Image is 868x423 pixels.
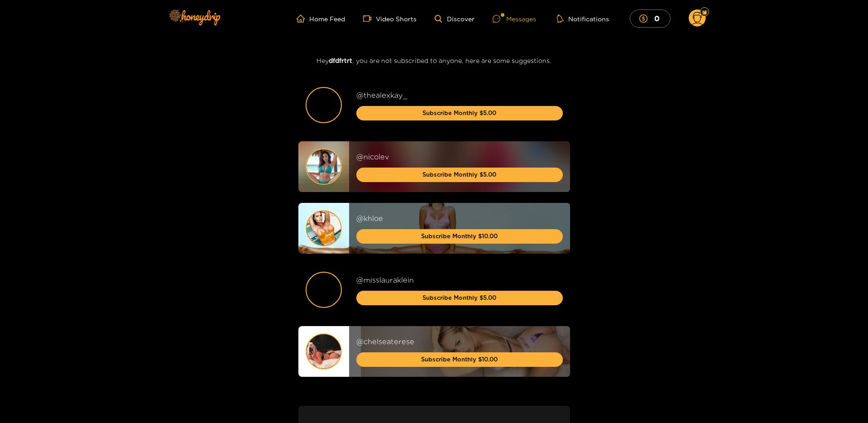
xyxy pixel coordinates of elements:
img: Fan Level [702,10,707,15]
img: sfsdf [307,149,341,184]
img: sfsdf [307,334,341,369]
button: Subscribe Monthly $5.00 [356,168,563,182]
button: 0 [630,10,671,27]
h3: Hey , you are not subscribed to anyone, here are some suggestions. [298,55,570,66]
span: dollar [639,14,652,23]
button: Notifications [554,14,612,23]
a: Discover [435,15,474,23]
span: Subscribe Monthly $10.00 [421,355,498,364]
div: @ misslauraklein [356,275,563,285]
span: dfdfrtrt [329,57,352,64]
span: home [297,14,309,23]
a: Video Shorts [363,14,417,23]
span: video-camera [363,14,376,23]
div: @ chelseaterese [356,336,563,347]
button: Subscribe Monthly $10.00 [356,229,563,244]
div: Messages [493,14,536,24]
span: Subscribe Monthly $5.00 [422,170,496,179]
button: Subscribe Monthly $10.00 [356,352,563,367]
span: Subscribe Monthly $5.00 [422,108,496,117]
button: Subscribe Monthly $5.00 [356,106,563,120]
a: Home Feed [297,14,345,23]
img: sfsdf [307,211,341,245]
span: Subscribe Monthly $10.00 [421,231,498,240]
div: @ thealexkay_ [356,90,563,101]
button: Subscribe Monthly $5.00 [356,291,563,305]
span: Subscribe Monthly $5.00 [422,293,496,302]
mark: 0 [653,14,661,23]
div: @ khloe [356,213,563,224]
div: @ nicolev [356,152,563,162]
